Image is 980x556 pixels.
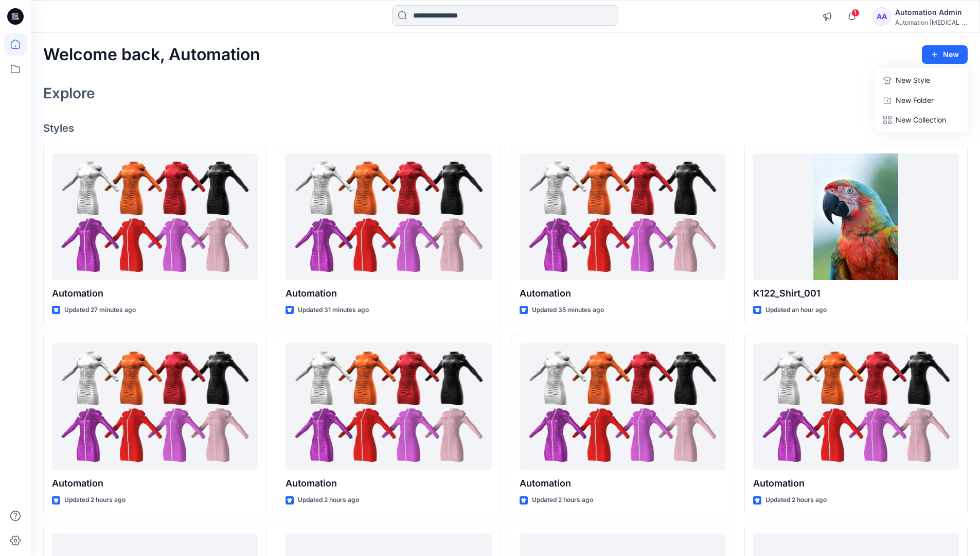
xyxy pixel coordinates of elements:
[52,476,258,491] p: Automation
[532,305,604,316] p: Updated 35 minutes ago
[895,6,967,19] div: Automation Admin
[52,153,258,281] a: Automation
[52,343,258,471] a: Automation
[532,495,593,506] p: Updated 2 hours ago
[765,305,827,316] p: Updated an hour ago
[298,305,369,316] p: Updated 31 minutes ago
[286,153,491,281] a: Automation
[520,343,725,471] a: Automation
[286,343,491,471] a: Automation
[286,476,491,491] p: Automation
[520,286,725,301] p: Automation
[43,85,95,101] h2: Explore
[895,19,967,26] div: Automation [MEDICAL_DATA]...
[64,305,136,316] p: Updated 27 minutes ago
[753,286,959,301] p: K122_Shirt_001
[896,114,946,126] p: New Collection
[765,495,827,506] p: Updated 2 hours ago
[922,45,968,64] button: New
[43,45,260,64] h2: Welcome back, Automation
[52,286,258,301] p: Automation
[286,286,491,301] p: Automation
[520,153,725,281] a: Automation
[877,70,966,91] a: New Style
[753,476,959,491] p: Automation
[64,495,126,506] p: Updated 2 hours ago
[851,9,860,17] span: 1
[298,495,359,506] p: Updated 2 hours ago
[43,122,968,134] h4: Styles
[872,7,891,26] div: AA
[896,74,930,86] p: New Style
[520,476,725,491] p: Automation
[753,153,959,281] a: K122_Shirt_001
[896,95,934,106] p: New Folder
[753,343,959,471] a: Automation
